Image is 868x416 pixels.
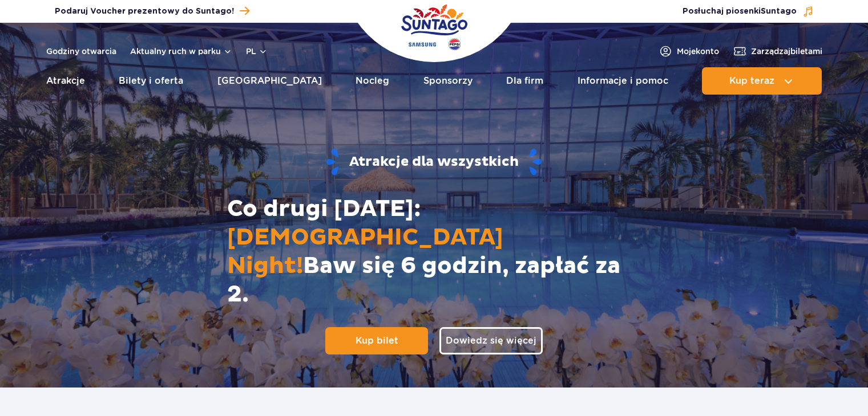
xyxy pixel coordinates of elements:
h1: Co drugi [DATE]: Baw się 6 godzin, zapłać za 2. [218,195,651,309]
button: Posłuchaj piosenkiSuntago [683,6,814,17]
button: Aktualny ruch w parku [130,47,232,56]
span: Posłuchaj piosenki [683,6,797,17]
a: Sponsorzy [423,67,473,95]
a: Mojekonto [659,44,719,58]
a: Atrakcje [46,67,85,95]
span: Podaruj Voucher prezentowy do Suntago! [55,6,234,17]
a: Podaruj Voucher prezentowy do Suntago! [55,3,249,19]
strong: Atrakcje dla wszystkich [67,148,801,177]
button: Kup teraz [702,67,822,95]
span: [DEMOGRAPHIC_DATA] Night! [227,223,503,280]
a: Zarządzajbiletami [733,44,822,58]
a: Kup bilet [325,327,428,354]
span: Zarządzaj biletami [751,46,822,57]
a: Nocleg [356,67,389,95]
span: Kup teraz [729,76,774,86]
a: [GEOGRAPHIC_DATA] [217,67,322,95]
span: Moje konto [677,46,719,57]
span: Dowiedz się więcej [446,335,536,347]
a: Bilety i oferta [119,67,183,95]
a: Dowiedz się więcej [439,327,543,354]
button: pl [246,46,268,57]
a: Dla firm [506,67,543,95]
a: Godziny otwarcia [46,46,116,57]
a: Informacje i pomoc [578,67,668,95]
span: Kup bilet [356,335,398,347]
span: Suntago [761,7,797,15]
